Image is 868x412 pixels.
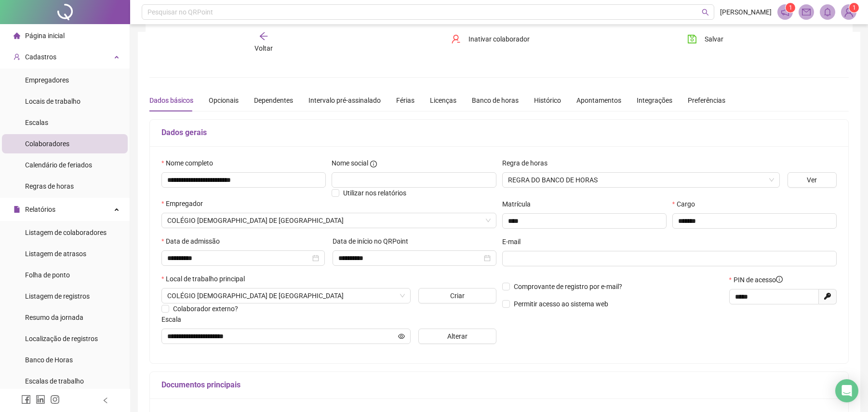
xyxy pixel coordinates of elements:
span: Folha de ponto [25,271,70,279]
span: Comprovante de registro por e-mail? [514,283,622,290]
span: RUA E Nº07 1ª ETAPA CASTELO BRANCO [167,288,405,303]
div: Férias [396,95,414,106]
span: Resumo da jornada [25,314,83,321]
div: Histórico [534,95,561,106]
span: PIN de acesso [734,275,783,285]
div: Opcionais [209,95,239,106]
span: user-add [13,54,20,60]
span: Escalas [25,119,48,126]
span: Utilizar nos relatórios [343,189,406,197]
span: info-circle [370,161,377,167]
h5: Dados gerais [161,127,837,138]
span: Página inicial [25,32,65,40]
span: mail [802,8,811,16]
span: home [13,32,20,39]
span: Salvar [705,34,723,44]
span: linkedin [36,395,45,404]
span: Colaboradores [25,140,69,148]
span: Relatórios [25,206,55,213]
button: Criar [418,288,496,303]
span: Cadastros [25,53,56,61]
span: search [702,9,709,16]
span: Colaborador externo? [173,305,238,313]
label: Escala [161,314,187,325]
label: Local de trabalho principal [161,274,251,284]
img: 68789 [841,5,856,19]
label: Regra de horas [502,158,554,168]
label: Data de admissão [161,236,226,247]
span: facebook [21,395,31,404]
div: Preferências [688,95,725,106]
span: Inativar colaborador [468,34,530,44]
sup: 1 [786,3,795,13]
div: Banco de horas [472,95,519,106]
span: Permitir acesso ao sistema web [514,300,608,308]
span: bell [823,8,832,16]
div: Open Intercom Messenger [835,379,858,402]
span: Voltar [254,44,273,52]
span: notification [781,8,789,16]
div: Integrações [637,95,672,106]
div: Dados básicos [149,95,193,106]
span: eye [398,333,405,340]
button: Ver [788,172,837,188]
div: Apontamentos [576,95,621,106]
span: user-delete [451,34,461,44]
span: info-circle [776,276,783,283]
h5: Documentos principais [161,379,837,391]
span: Listagem de registros [25,292,90,300]
span: [PERSON_NAME] [720,7,772,17]
span: Banco de Horas [25,356,73,364]
span: 1 [853,4,856,11]
button: Inativar colaborador [444,31,537,47]
label: Empregador [161,198,209,209]
span: Listagem de atrasos [25,250,86,258]
span: left [102,397,109,404]
label: Cargo [672,199,701,209]
span: instagram [50,395,60,404]
span: COLÉGIO ADVENTISTA DE CASTELO BRANCO [167,213,491,228]
span: Alterar [447,331,467,342]
span: save [687,34,697,44]
label: Matrícula [502,199,537,209]
span: file [13,206,20,213]
span: Nome social [332,158,368,168]
span: Empregadores [25,76,69,84]
span: arrow-left [259,31,268,41]
div: Licenças [430,95,456,106]
span: Ver [807,175,817,185]
label: E-mail [502,236,527,247]
div: Dependentes [254,95,293,106]
button: Alterar [418,329,496,344]
label: Data de início no QRPoint [333,236,414,247]
span: Calendário de feriados [25,161,92,169]
span: Listagem de colaboradores [25,229,107,236]
sup: Atualize o seu contato no menu Meus Dados [849,3,859,13]
span: Regras de horas [25,182,74,190]
label: Nome completo [161,158,219,168]
span: REGRA DO BANCO DE HORAS [508,173,774,187]
span: 1 [789,4,792,11]
span: Escalas de trabalho [25,377,84,385]
div: Intervalo pré-assinalado [308,95,381,106]
span: Locais de trabalho [25,97,80,105]
span: Criar [450,290,465,301]
span: Localização de registros [25,335,98,343]
button: Salvar [680,31,731,47]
